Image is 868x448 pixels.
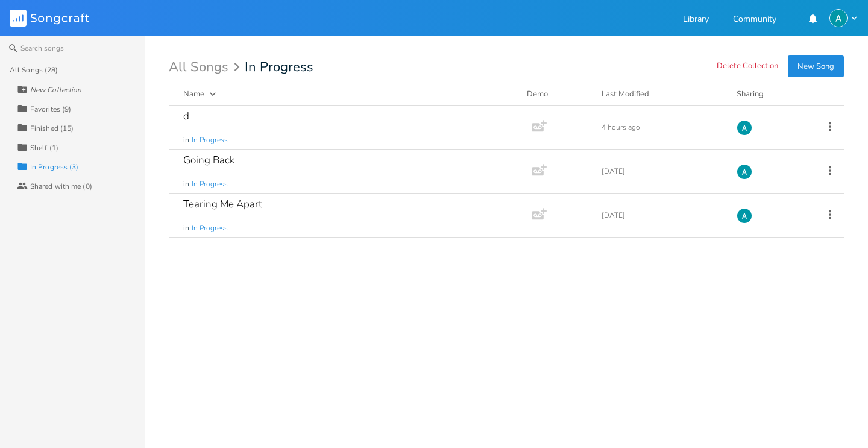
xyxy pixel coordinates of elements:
[30,125,74,132] div: Finished (15)
[527,88,587,100] div: Demo
[602,88,722,100] button: Last Modified
[737,164,752,180] img: Alex
[737,88,809,100] div: Sharing
[30,86,81,93] div: New Collection
[183,88,512,100] button: Name
[829,9,848,27] img: Alex
[683,15,709,25] a: Library
[602,212,722,219] div: [DATE]
[602,168,722,175] div: [DATE]
[788,55,844,77] button: New Song
[183,155,234,165] div: Going Back
[183,199,262,209] div: Tearing Me Apart
[183,223,189,233] span: in
[717,62,778,72] button: Delete Collection
[245,60,313,74] span: In Progress
[10,66,58,74] div: All Songs (28)
[169,62,244,73] div: All Songs
[602,124,722,131] div: 4 hours ago
[737,208,752,224] img: Alex
[183,135,189,145] span: in
[183,179,189,189] span: in
[30,106,71,113] div: Favorites (9)
[192,179,228,189] span: In Progress
[30,163,79,171] div: In Progress (3)
[183,89,204,99] div: Name
[192,223,228,233] span: In Progress
[602,89,649,99] div: Last Modified
[192,135,228,145] span: In Progress
[733,15,776,25] a: Community
[30,183,92,190] div: Shared with me (0)
[737,120,752,136] img: Alex
[30,144,58,151] div: Shelf (1)
[183,111,189,121] div: d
